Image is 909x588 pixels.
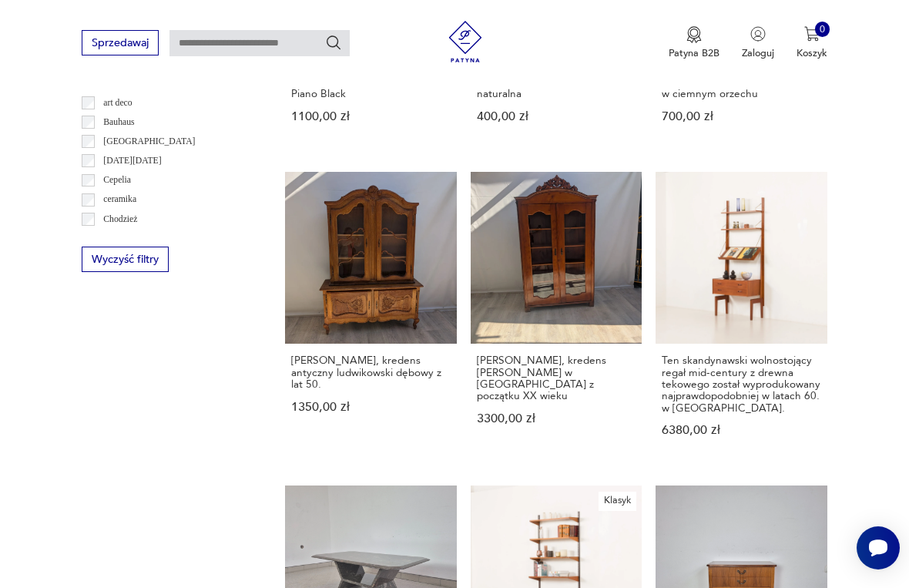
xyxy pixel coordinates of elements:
button: 0Koszyk [797,26,827,60]
p: Cepelia [103,173,131,188]
h3: [PERSON_NAME], kredens antyczny ludwikowski dębowy z lat 50. [291,354,450,390]
p: Ćmielów [103,231,136,247]
div: 0 [815,22,830,37]
p: art deco [103,96,132,111]
h3: [PERSON_NAME], kredens [PERSON_NAME] w [GEOGRAPHIC_DATA] z początku XX wieku [477,354,636,402]
p: 1100,00 zł [291,111,450,123]
p: [DATE][DATE] [103,153,161,169]
a: Witryna, kredens antyczny ludwikowski dębowy z lat 50.[PERSON_NAME], kredens antyczny ludwikowski... [285,172,457,463]
p: 1350,00 zł [291,402,450,413]
p: [GEOGRAPHIC_DATA] [103,134,195,150]
iframe: Smartsupp widget button [857,526,900,570]
p: Chodzież [103,212,137,227]
h3: Ten skandynawski wolnostojący regał mid-century z drewna tekowego został wyprodukowany najprawdop... [662,354,820,413]
p: 3300,00 zł [477,413,636,425]
h3: Stolik kawowy na giętych nogach w ciemnym orzechu [662,76,820,100]
p: ceramika [103,192,136,207]
a: Sprzedawaj [82,39,158,49]
p: 6380,00 zł [662,425,820,436]
p: Bauhaus [103,115,134,130]
button: Zaloguj [742,26,774,60]
p: 400,00 zł [477,111,636,123]
img: Ikona koszyka [804,26,820,42]
img: Ikonka użytkownika [750,26,766,42]
h3: Szafka włoska podświetlana Piano Black [291,76,450,100]
button: Sprzedawaj [82,30,158,55]
p: 700,00 zł [662,111,820,123]
a: Witryna, kredens ludwikowski w orzechu z początku XX wieku[PERSON_NAME], kredens [PERSON_NAME] w ... [471,172,642,463]
button: Wyczyść filtry [82,247,168,272]
h3: Fotel [PERSON_NAME] ,skóra naturalna [477,76,636,100]
p: Zaloguj [742,46,774,60]
button: Szukaj [325,34,342,51]
button: Patyna B2B [669,26,719,60]
a: Ikona medaluPatyna B2B [669,26,719,60]
p: Patyna B2B [669,46,719,60]
a: Ten skandynawski wolnostojący regał mid-century z drewna tekowego został wyprodukowany najprawdop... [656,172,827,463]
p: Koszyk [797,46,827,60]
img: Patyna - sklep z meblami i dekoracjami vintage [440,21,491,62]
img: Ikona medalu [686,26,702,43]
